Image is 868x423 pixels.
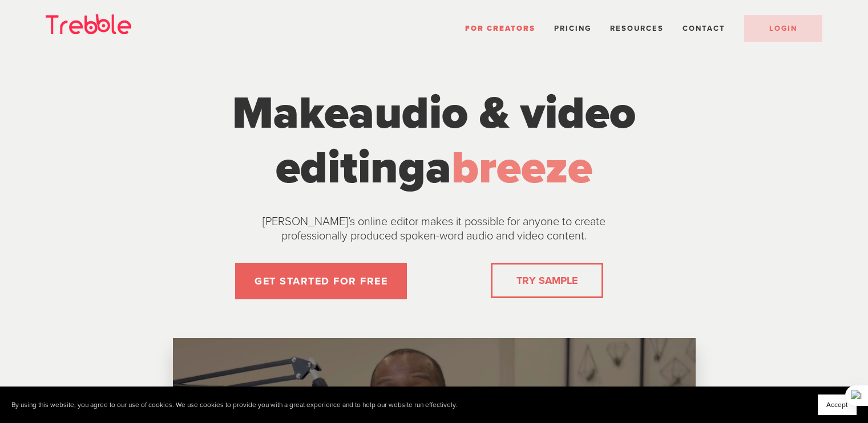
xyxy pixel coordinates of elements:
p: By using this website, you agree to our use of cookies. We use cookies to provide you with a grea... [11,401,457,409]
p: [PERSON_NAME]’s online editor makes it possible for anyone to create professionally produced spok... [235,215,634,243]
a: TRY SAMPLE [512,269,582,292]
button: Accept [818,394,857,415]
span: Resources [610,24,664,33]
span: editing [276,141,426,196]
span: breeze [451,141,592,196]
span: LOGIN [769,24,797,33]
h1: Make a [220,86,648,196]
a: GET STARTED FOR FREE [235,263,407,299]
a: Pricing [554,24,591,33]
span: Accept [826,401,848,409]
a: For Creators [465,24,535,33]
a: LOGIN [744,15,822,42]
span: audio & video [349,86,636,141]
img: Trebble [46,14,131,34]
a: Contact [683,24,725,33]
